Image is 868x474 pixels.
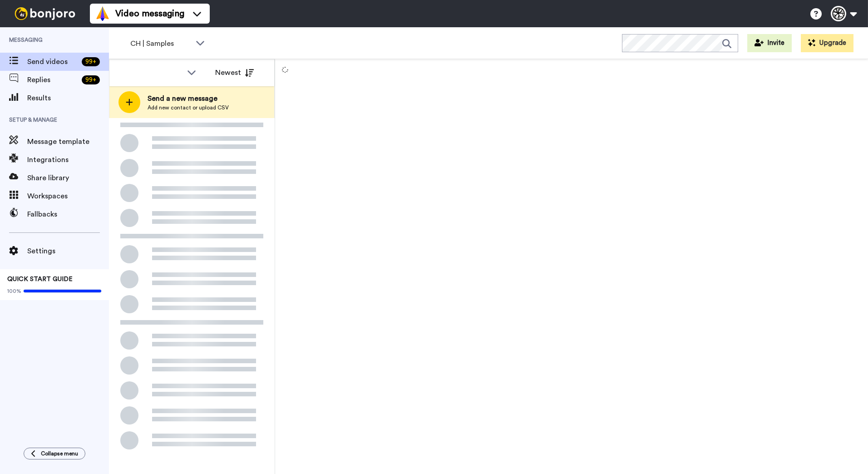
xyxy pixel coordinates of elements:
[747,34,792,52] button: Invite
[208,64,261,82] button: Newest
[27,154,109,165] span: Integrations
[801,34,853,52] button: Upgrade
[27,56,78,67] span: Send videos
[27,136,109,147] span: Message template
[82,75,100,84] div: 99 +
[27,191,109,202] span: Workspaces
[7,287,21,295] span: 100%
[27,74,78,85] span: Replies
[130,38,191,49] span: CH | Samples
[27,246,109,257] span: Settings
[27,209,109,220] span: Fallbacks
[82,57,100,66] div: 99 +
[24,448,85,459] button: Collapse menu
[27,93,109,104] span: Results
[11,7,79,20] img: bj-logo-header-white.svg
[41,450,78,457] span: Collapse menu
[148,93,229,104] span: Send a new message
[148,104,229,111] span: Add new contact or upload CSV
[27,173,109,183] span: Share library
[7,276,73,282] span: QUICK START GUIDE
[95,6,110,21] img: vm-color.svg
[115,7,184,20] span: Video messaging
